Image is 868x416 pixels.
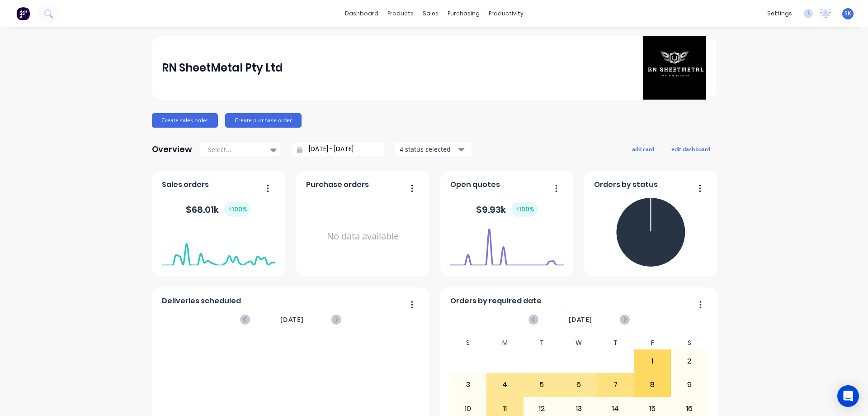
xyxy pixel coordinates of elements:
[598,373,634,396] div: 7
[450,179,500,190] span: Open quotes
[152,113,218,128] button: Create sales order
[306,179,369,190] span: Purchase orders
[443,7,484,20] div: purchasing
[671,336,708,349] div: S
[763,7,797,20] div: settings
[306,194,420,279] div: No data available
[569,315,592,325] span: [DATE]
[400,144,457,154] div: 4 status selected
[561,373,597,396] div: 6
[594,179,658,190] span: Orders by status
[340,7,383,20] a: dashboard
[524,336,561,349] div: T
[383,7,418,20] div: products
[225,113,302,128] button: Create purchase order
[224,202,251,217] div: + 100 %
[634,350,670,373] div: 1
[418,7,443,20] div: sales
[186,202,251,217] div: $ 68.01k
[450,336,487,349] div: S
[16,7,30,20] img: Factory
[280,315,304,325] span: [DATE]
[450,373,486,396] div: 3
[671,373,708,396] div: 9
[634,336,671,349] div: F
[837,385,859,407] div: Open Intercom Messenger
[626,143,660,155] button: add card
[486,336,524,349] div: M
[524,373,560,396] div: 5
[665,143,716,155] button: edit dashboard
[511,202,538,217] div: + 100 %
[162,59,283,77] div: RN SheetMetal Pty Ltd
[152,140,192,158] div: Overview
[487,373,523,396] div: 4
[484,7,528,20] div: productivity
[844,10,851,18] span: SK
[476,202,538,217] div: $ 9.93k
[671,350,708,373] div: 2
[395,143,472,156] button: 4 status selected
[560,336,597,349] div: W
[634,373,670,396] div: 8
[162,179,209,190] span: Sales orders
[450,296,542,306] span: Orders by required date
[597,336,634,349] div: T
[643,36,706,100] img: RN SheetMetal Pty Ltd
